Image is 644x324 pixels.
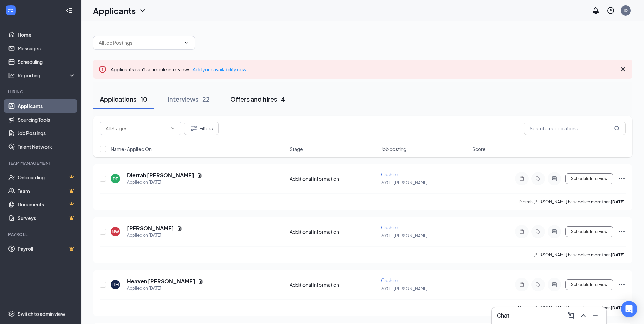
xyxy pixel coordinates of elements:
svg: ActiveChat [550,229,558,234]
svg: ActiveChat [550,282,558,287]
b: [DATE] [611,199,625,204]
div: Interviews · 22 [168,95,210,103]
svg: Ellipses [618,175,626,183]
p: Heaven [PERSON_NAME] has applied more than . [518,305,626,311]
div: Additional Information [290,228,377,235]
input: All Job Postings [99,39,181,47]
svg: Document [197,173,202,178]
div: Hiring [8,89,74,95]
svg: ChevronDown [170,126,176,131]
h5: Dierrah [PERSON_NAME] [127,172,194,179]
span: Stage [290,146,303,152]
div: ID [624,7,628,13]
h1: Applicants [93,5,136,16]
span: 3001 - [PERSON_NAME] [381,233,428,238]
svg: Tag [534,176,542,181]
input: Search in applications [524,122,626,135]
svg: Analysis [8,72,15,79]
a: PayrollCrown [18,242,76,255]
button: Schedule Interview [565,226,613,237]
div: HM [112,282,119,288]
svg: WorkstreamLogo [7,7,14,14]
span: Job posting [381,146,406,152]
div: Applications · 10 [100,95,147,103]
button: Schedule Interview [565,173,613,184]
svg: ChevronUp [579,311,587,320]
div: Applied on [DATE] [127,285,203,292]
svg: Notifications [592,6,600,15]
div: MW [112,229,119,235]
b: [DATE] [611,305,625,310]
svg: Ellipses [618,281,626,289]
div: Applied on [DATE] [127,179,202,186]
svg: Note [518,282,526,287]
span: Applicants can't schedule interviews. [111,66,246,72]
svg: Tag [534,282,542,287]
svg: Note [518,176,526,181]
button: Schedule Interview [565,279,613,290]
a: TeamCrown [18,184,76,198]
svg: Ellipses [618,228,626,236]
button: ChevronUp [578,310,589,321]
a: DocumentsCrown [18,198,76,211]
svg: Filter [190,124,198,132]
svg: Note [518,229,526,234]
svg: Document [177,226,182,231]
a: Scheduling [18,55,76,69]
input: All Stages [106,125,167,132]
a: Applicants [18,99,76,113]
button: ComposeMessage [566,310,576,321]
svg: Minimize [591,311,600,320]
svg: Collapse [66,7,72,14]
a: OnboardingCrown [18,170,76,184]
p: [PERSON_NAME] has applied more than . [533,252,626,258]
a: SurveysCrown [18,211,76,225]
div: Offers and hires · 4 [230,95,285,103]
span: Score [472,146,486,152]
div: Additional Information [290,175,377,182]
h5: Heaven [PERSON_NAME] [127,277,195,285]
p: Dierrah [PERSON_NAME] has applied more than . [519,199,626,205]
svg: Tag [534,229,542,234]
svg: QuestionInfo [607,6,615,15]
h3: Chat [497,312,509,319]
a: Messages [18,41,76,55]
svg: Cross [619,65,627,73]
div: DF [113,176,118,182]
span: Cashier [381,171,398,177]
span: 3001 - [PERSON_NAME] [381,286,428,291]
a: Add your availability now [192,66,246,72]
div: Reporting [18,72,76,79]
div: Additional Information [290,281,377,288]
div: Team Management [8,160,74,166]
div: Applied on [DATE] [127,232,182,239]
span: Cashier [381,224,398,230]
svg: MagnifyingGlass [614,126,620,131]
div: Open Intercom Messenger [621,301,637,317]
svg: ChevronDown [184,40,189,46]
svg: Error [98,65,107,73]
button: Filter Filters [184,122,219,135]
svg: Settings [8,310,15,317]
svg: Document [198,278,203,284]
a: Home [18,28,76,41]
span: Cashier [381,277,398,283]
h5: [PERSON_NAME] [127,224,174,232]
a: Job Postings [18,126,76,140]
svg: ChevronDown [139,6,147,15]
a: Talent Network [18,140,76,154]
button: Minimize [590,310,601,321]
svg: ComposeMessage [567,311,575,320]
div: Switch to admin view [18,310,65,317]
div: Payroll [8,232,74,237]
span: 3001 - [PERSON_NAME] [381,180,428,185]
svg: ActiveChat [550,176,558,181]
span: Name · Applied On [111,146,152,152]
b: [DATE] [611,252,625,257]
a: Sourcing Tools [18,113,76,126]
